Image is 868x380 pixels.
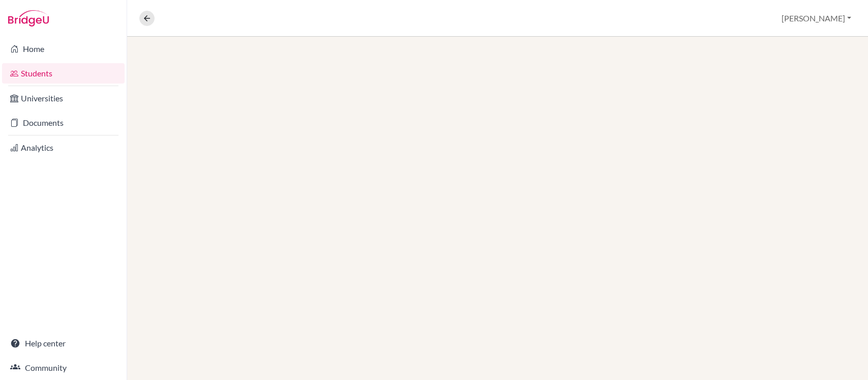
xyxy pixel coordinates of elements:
a: Universities [2,88,125,108]
a: Analytics [2,138,125,158]
a: Help center [2,333,125,354]
button: [PERSON_NAME] [777,9,856,28]
a: Community [2,358,125,378]
a: Home [2,39,125,59]
a: Documents [2,113,125,133]
img: Bridge-U [8,10,49,26]
a: Students [2,63,125,84]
